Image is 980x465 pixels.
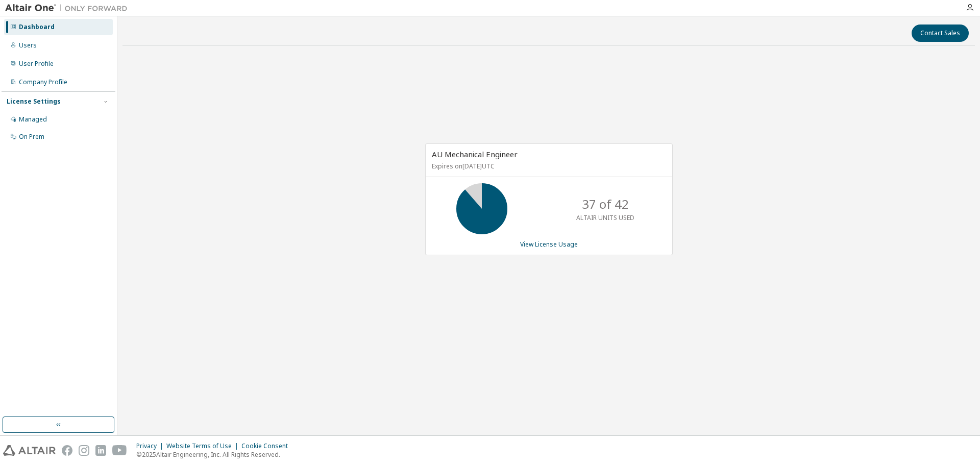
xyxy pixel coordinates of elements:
p: ALTAIR UNITS USED [576,213,634,222]
span: AU Mechanical Engineer [432,149,518,159]
div: Dashboard [19,23,55,31]
img: facebook.svg [62,445,72,456]
img: instagram.svg [79,445,89,456]
div: On Prem [19,133,44,141]
div: Website Terms of Use [166,442,241,450]
p: © 2025 Altair Engineering, Inc. All Rights Reserved. [136,450,294,459]
div: User Profile [19,60,54,68]
div: Cookie Consent [241,442,294,450]
button: Contact Sales [912,25,969,42]
img: youtube.svg [112,445,127,456]
a: View License Usage [520,240,578,249]
img: Altair One [5,3,133,13]
div: Privacy [136,442,166,450]
img: altair_logo.svg [3,445,56,456]
div: License Settings [7,97,61,106]
p: 37 of 42 [582,195,629,213]
img: linkedin.svg [95,445,106,456]
div: Company Profile [19,78,67,86]
div: Managed [19,115,47,124]
p: Expires on [DATE] UTC [432,162,664,170]
div: Users [19,41,37,50]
